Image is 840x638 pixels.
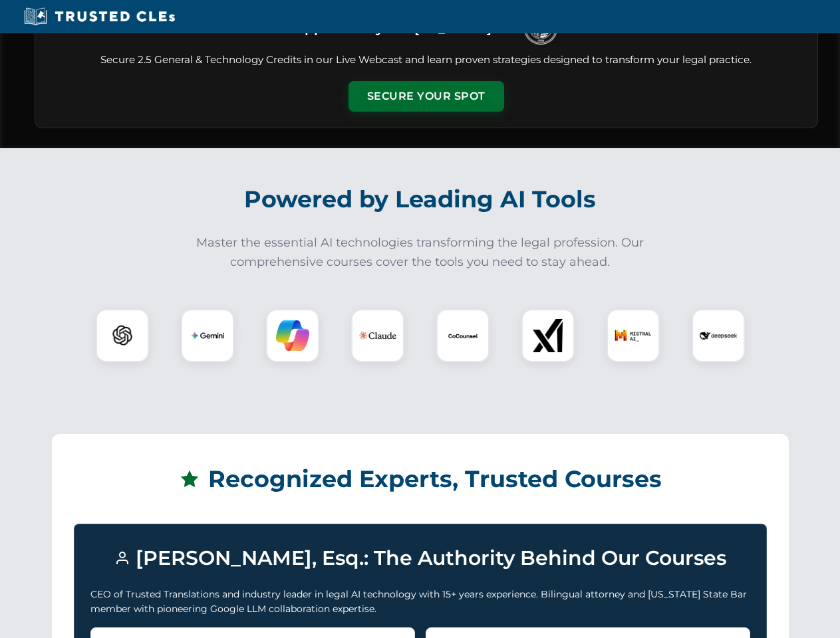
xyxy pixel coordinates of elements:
[103,316,142,355] img: ChatGPT Logo
[52,176,789,223] h2: Powered by Leading AI Tools
[74,456,767,502] h2: Recognized Experts, Trusted Courses
[266,309,319,362] div: Copilot
[521,309,575,362] div: xAI
[700,317,737,354] img: DeepSeek Logo
[90,540,750,576] h3: [PERSON_NAME], Esq.: The Authority Behind Our Courses
[349,81,504,112] button: Secure Your Spot
[96,309,149,362] div: ChatGPT
[692,309,745,362] div: DeepSeek
[276,319,309,352] img: Copilot Logo
[351,309,404,362] div: Claude
[181,309,234,362] div: Gemini
[531,319,565,352] img: xAI Logo
[615,317,652,354] img: Mistral AI Logo
[359,317,396,354] img: Claude Logo
[51,53,801,68] p: Secure 2.5 General & Technology Credits in our Live Webcast and learn proven strategies designed ...
[446,319,480,352] img: CoCounsel Logo
[20,7,179,27] img: Trusted CLEs
[191,319,224,352] img: Gemini Logo
[436,309,490,362] div: CoCounsel
[188,233,653,272] p: Master the essential AI technologies transforming the legal profession. Our comprehensive courses...
[607,309,660,362] div: Mistral AI
[90,587,750,617] p: CEO of Trusted Translations and industry leader in legal AI technology with 15+ years experience....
